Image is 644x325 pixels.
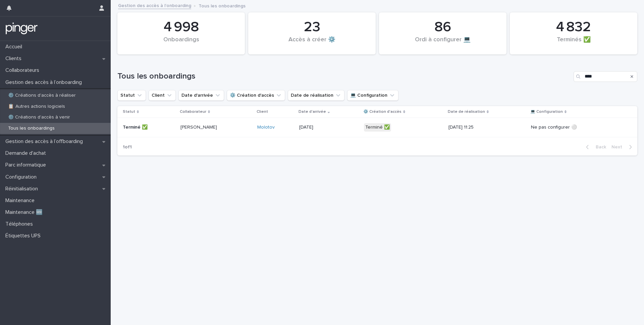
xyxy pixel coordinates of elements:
p: Terminé ✅ [123,125,171,130]
p: Client [257,108,268,115]
button: 💻 Configuration [347,90,398,101]
button: ⚙️ Création d'accès [227,90,285,101]
button: Client [149,90,176,101]
p: Gestion des accès à l’offboarding [3,138,88,145]
p: [DATE] [299,125,347,130]
div: 4 832 [521,19,626,36]
p: Étiquettes UPS [3,233,46,239]
p: Ne pas configurer ⚪ [531,125,579,130]
button: Date de réalisation [288,90,344,101]
input: Search [574,71,637,82]
div: 4 998 [129,19,233,36]
p: Réinitialisation [3,186,43,192]
p: Clients [3,55,27,62]
img: mTgBEunGTSyRkCgitkcU [5,22,38,35]
p: Tous les onboardings [199,2,246,9]
button: Next [609,144,637,150]
p: Configuration [3,174,42,180]
p: [PERSON_NAME] [180,125,228,130]
p: Maintenance [3,197,40,204]
div: Terminés ✅ [521,36,626,50]
div: 86 [390,19,495,36]
tr: Terminé ✅[PERSON_NAME]Molotov [DATE]Terminé ✅[DATE] 11:25Ne pas configurer ⚪ [117,118,637,137]
p: 1 of 1 [117,139,137,155]
p: Date de réalisation [448,108,485,115]
p: Date d'arrivée [299,108,326,115]
button: Statut [117,90,146,101]
button: Date d'arrivée [178,90,224,101]
p: 💻 Configuration [530,108,563,115]
div: Onboardings [129,36,233,50]
div: Terminé ✅ [364,123,391,132]
p: Statut [123,108,135,115]
div: 23 [260,19,364,36]
p: Demande d'achat [3,150,51,156]
p: Téléphones [3,221,38,227]
a: Gestion des accès à l’onboarding [118,1,191,9]
p: Gestion des accès à l’onboarding [3,79,87,86]
button: Back [581,144,609,150]
p: ⚙️ Créations d'accès à venir [3,114,75,120]
span: Next [611,145,626,149]
h1: Tous les onboardings [117,72,571,81]
div: Ordi à configurer 💻 [390,36,495,50]
p: Accueil [3,44,28,50]
a: Molotov [257,125,275,130]
p: Tous les onboardings [3,126,60,131]
div: Accès à créer ⚙️ [260,36,364,50]
p: Maintenance 🆕 [3,209,48,216]
p: ⚙️ Création d'accès [363,108,401,115]
p: Collaborateurs [3,67,45,74]
p: Parc informatique [3,162,51,168]
p: 📋 Autres actions logiciels [3,104,70,109]
span: Back [592,145,606,149]
p: ⚙️ Créations d'accès à réaliser [3,93,81,98]
p: [DATE] 11:25 [448,125,496,130]
p: Collaborateur [180,108,206,115]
